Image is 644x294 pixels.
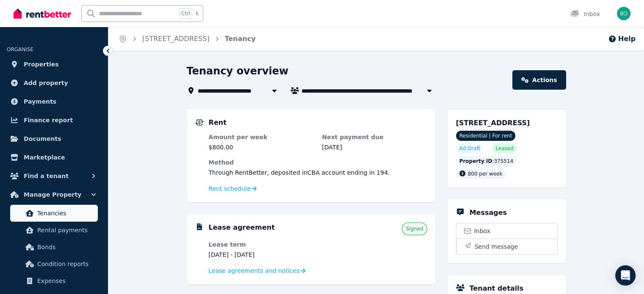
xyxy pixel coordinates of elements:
span: Ctrl [179,8,192,19]
span: ORGANISE [7,47,33,52]
a: Inbox [456,223,557,239]
span: Property ID [459,158,492,165]
div: : 375514 [456,156,517,166]
span: Add property [24,78,68,88]
span: 800 per week [468,171,503,177]
a: Rental payments [10,222,98,239]
dt: Method [209,158,427,167]
span: Ad: Draft [459,145,481,152]
dd: [DATE] - [DATE] [209,250,314,259]
span: Payments [24,96,56,107]
button: Find a tenant [7,168,101,184]
dd: [DATE] [322,143,427,151]
img: RentBetter [14,7,71,20]
a: Tenancy [225,35,256,43]
a: Marketplace [7,149,101,166]
span: Lease agreements and notices [209,267,300,275]
dt: Next payment due [322,133,427,141]
a: Tenancies [10,205,98,222]
span: [STREET_ADDRESS] [456,119,530,127]
dt: Lease term [209,240,314,249]
a: Expenses [10,272,98,289]
dt: Amount per week [209,133,314,141]
a: Lease agreements and notices [209,267,306,275]
span: Documents [24,134,61,144]
span: Finance report [24,115,73,125]
span: Rental payments [37,225,94,235]
span: Rent schedule [209,184,251,193]
a: Add property [7,74,101,91]
button: Manage Property [7,186,101,203]
a: [STREET_ADDRESS] [142,35,210,43]
button: Help [608,34,636,44]
span: Condition reports [37,259,94,269]
h5: Tenant details [470,283,524,294]
h5: Lease agreement [209,223,275,233]
span: Marketplace [24,152,65,162]
button: Send message [456,239,557,254]
span: Through RentBetter , deposited in CBA account ending in 194 . [209,169,390,176]
div: Open Intercom Messenger [615,265,636,286]
span: Tenancies [37,208,94,218]
a: Rent schedule [209,184,257,193]
img: HARI KRISHNA [617,7,630,20]
span: Properties [24,59,59,69]
a: Bonds [10,239,98,256]
h5: Messages [470,208,507,218]
nav: Breadcrumb [108,27,266,51]
a: Properties [7,56,101,73]
span: Send message [475,242,518,251]
h1: Tenancy overview [187,64,289,78]
img: Rental Payments [195,119,204,126]
a: Payments [7,93,101,110]
span: Manage Property [24,190,81,200]
span: Find a tenant [24,171,69,181]
a: Finance report [7,112,101,129]
h5: Rent [209,118,227,128]
span: Leased [495,145,513,152]
span: Inbox [474,227,490,235]
div: Inbox [570,10,600,18]
a: Condition reports [10,256,98,272]
dd: $800.00 [209,143,314,151]
span: Bonds [37,242,94,252]
span: Residential | For rent [456,131,516,141]
span: Signed [406,225,423,232]
span: Expenses [37,276,94,286]
span: k [196,10,199,17]
a: Documents [7,130,101,147]
a: Actions [512,70,566,90]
